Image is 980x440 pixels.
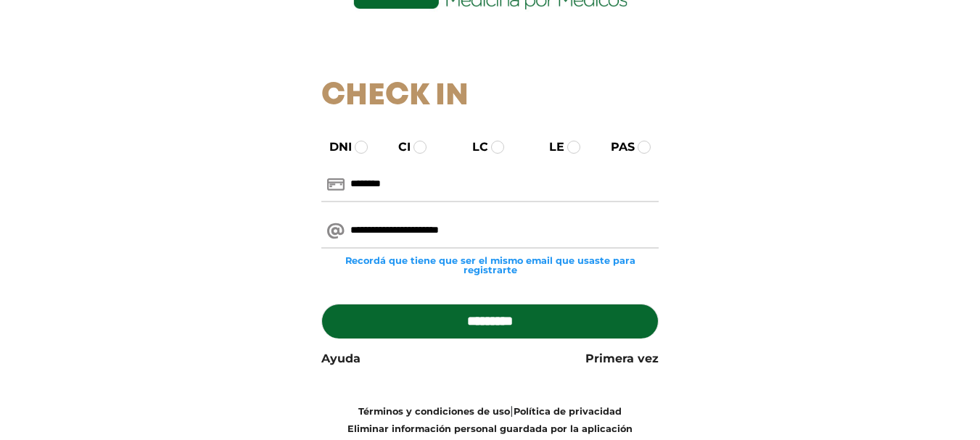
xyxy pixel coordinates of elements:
[321,78,659,115] h1: Check In
[310,402,670,437] div: |
[316,138,352,156] label: DNI
[598,138,635,156] label: PAS
[585,350,659,368] a: Primera vez
[358,406,510,417] a: Términos y condiciones de uso
[514,406,622,417] a: Política de privacidad
[347,423,633,434] a: Eliminar información personal guardada por la aplicación
[459,138,488,156] label: LC
[536,138,564,156] label: LE
[321,256,659,275] small: Recordá que tiene que ser el mismo email que usaste para registrarte
[385,138,411,156] label: CI
[321,350,361,368] a: Ayuda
